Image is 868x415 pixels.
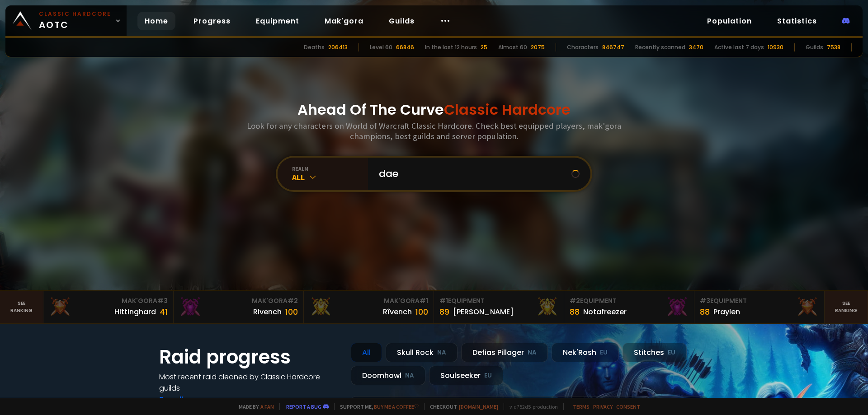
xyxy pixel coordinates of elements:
[253,306,282,317] div: Rivench
[49,296,168,306] div: Mak'Gora
[317,12,371,30] a: Mak'gora
[694,291,825,323] a: #3Equipment88Praylen
[768,43,783,51] div: 10930
[600,348,608,357] small: EU
[439,296,558,306] div: Equipment
[570,296,689,306] div: Equipment
[714,43,764,51] div: Active last 7 days
[174,291,304,323] a: Mak'Gora#2Rivench100
[260,403,274,410] a: a fan
[770,12,824,30] a: Statistics
[297,99,571,121] h1: Ahead Of The Curve
[39,10,111,18] small: Classic Hardcore
[602,43,624,51] div: 846747
[292,172,368,182] div: All
[635,43,685,51] div: Recently scanned
[179,296,298,306] div: Mak'Gora
[373,158,571,190] input: Search a character...
[806,43,823,51] div: Guilds
[825,291,868,323] a: Seeranking
[531,43,545,51] div: 2075
[444,99,571,120] span: Classic Hardcore
[461,343,548,362] div: Defias Pillager
[249,12,307,30] a: Equipment
[564,291,694,323] a: #2Equipment88Notafreezer
[159,371,340,394] h4: Most recent raid cleaned by Classic Hardcore guilds
[137,12,175,30] a: Home
[159,394,218,405] a: See all progress
[420,296,428,305] span: # 1
[415,306,428,318] div: 100
[186,12,238,30] a: Progress
[498,43,527,51] div: Almost 60
[700,12,759,30] a: Population
[374,403,419,410] a: Buy me a coffee
[528,348,537,357] small: NA
[583,306,627,317] div: Notafreezer
[689,43,703,51] div: 3470
[437,348,446,357] small: NA
[114,306,156,317] div: Hittinghard
[623,343,687,362] div: Stitches
[351,366,425,385] div: Doomhowl
[827,43,840,51] div: 7538
[573,403,590,410] a: Terms
[160,306,168,318] div: 41
[334,403,419,410] span: Support me,
[243,121,625,141] h3: Look for any characters on World of Warcraft Classic Hardcore. Check best equipped players, mak'g...
[700,306,710,318] div: 88
[439,306,449,318] div: 89
[459,403,498,410] a: [DOMAIN_NAME]
[425,43,477,51] div: In the last 12 hours
[5,5,127,36] a: Classic HardcoreAOTC
[593,403,613,410] a: Privacy
[700,296,710,305] span: # 3
[286,403,321,410] a: Report a bug
[434,291,564,323] a: #1Equipment89[PERSON_NAME]
[713,306,740,317] div: Praylen
[309,296,428,306] div: Mak'Gora
[304,43,325,51] div: Deaths
[382,12,422,30] a: Guilds
[292,165,368,172] div: realm
[481,43,487,51] div: 25
[43,291,174,323] a: Mak'Gora#3Hittinghard41
[233,403,274,410] span: Made by
[552,343,619,362] div: Nek'Rosh
[484,371,492,380] small: EU
[159,343,340,371] h1: Raid progress
[453,306,514,317] div: [PERSON_NAME]
[370,43,392,51] div: Level 60
[383,306,412,317] div: Rîvench
[700,296,819,306] div: Equipment
[429,366,503,385] div: Soulseeker
[668,348,675,357] small: EU
[424,403,498,410] span: Checkout
[304,291,434,323] a: Mak'Gora#1Rîvench100
[351,343,382,362] div: All
[288,296,298,305] span: # 2
[285,306,298,318] div: 100
[396,43,414,51] div: 66846
[570,306,580,318] div: 88
[616,403,640,410] a: Consent
[504,403,558,410] span: v. d752d5 - production
[405,371,414,380] small: NA
[386,343,458,362] div: Skull Rock
[328,43,348,51] div: 206413
[439,296,448,305] span: # 1
[39,10,111,32] span: AOTC
[157,296,168,305] span: # 3
[567,43,599,51] div: Characters
[570,296,580,305] span: # 2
